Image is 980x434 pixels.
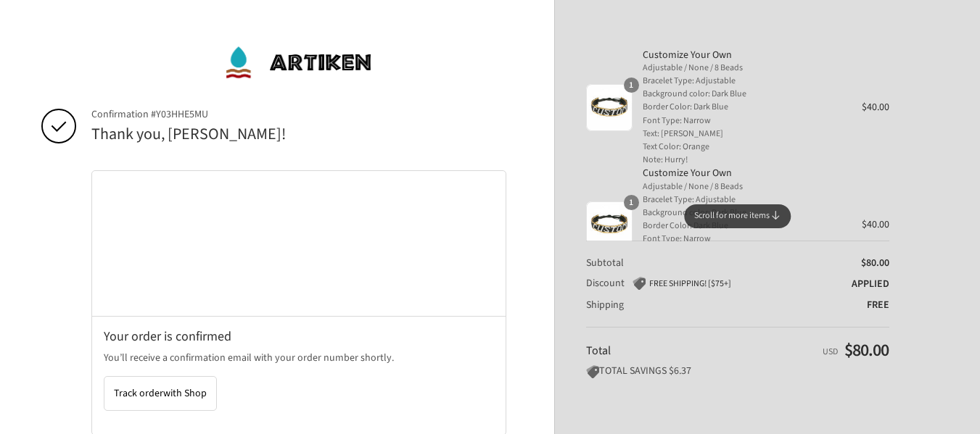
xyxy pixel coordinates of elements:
h2: Thank you, [PERSON_NAME]! [91,124,506,145]
span: $80.00 [861,256,889,270]
iframe: Google map displaying pin point of shipping address: Syracuse, New York [92,171,506,316]
span: $40.00 [862,100,889,114]
span: Background color: Dark Blue [643,88,841,101]
span: Note: Hurry! [643,154,841,167]
span: Discount [586,276,625,291]
span: Shipping [586,298,624,312]
span: $40.00 [862,217,889,232]
img: Customize Your Own - Adjustable / None / 8 Beads [586,201,633,248]
span: USD [823,346,838,358]
span: with Shop [163,386,207,401]
span: Free [867,298,889,312]
span: Font Type: Narrow [643,233,841,246]
span: TOTAL SAVINGS [586,364,667,378]
span: Text Color: Orange [643,141,841,154]
span: $80.00 [844,338,889,363]
span: Confirmation #Y03HHE5MU [91,108,506,121]
img: Customize Your Own - Adjustable / None / 8 Beads [586,84,633,130]
div: Google map displaying pin point of shipping address: Syracuse, New York [92,171,506,316]
span: 1 [624,78,639,93]
span: Customize Your Own [643,49,841,62]
div: Scroll for more items [684,204,791,228]
th: Subtotal [586,256,781,270]
h2: Your order is confirmed [104,328,494,345]
span: Track order [114,386,207,401]
span: Customize Your Own [643,167,841,180]
span: 1 [624,195,639,210]
img: ArtiKen [224,41,373,84]
span: Adjustable / None / 8 Beads [643,180,841,193]
span: Bracelet Type: Adjustable [643,75,841,88]
span: FREE SHIPPING! [$75+] [649,277,731,290]
span: Applied [852,277,889,291]
span: Font Type: Narrow [643,114,841,128]
span: Border Color: Dark Blue [643,220,841,233]
span: Adjustable / None / 8 Beads [643,62,841,75]
span: $6.37 [669,364,691,378]
span: Text: [PERSON_NAME] [643,128,841,141]
span: Background color: Dark Blue [643,206,841,220]
button: Track orderwith Shop [104,376,217,411]
span: Border Color: Dark Blue [643,101,841,114]
span: Total [586,343,611,359]
span: Bracelet Type: Adjustable [643,193,841,206]
p: You’ll receive a confirmation email with your order number shortly. [104,351,494,366]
